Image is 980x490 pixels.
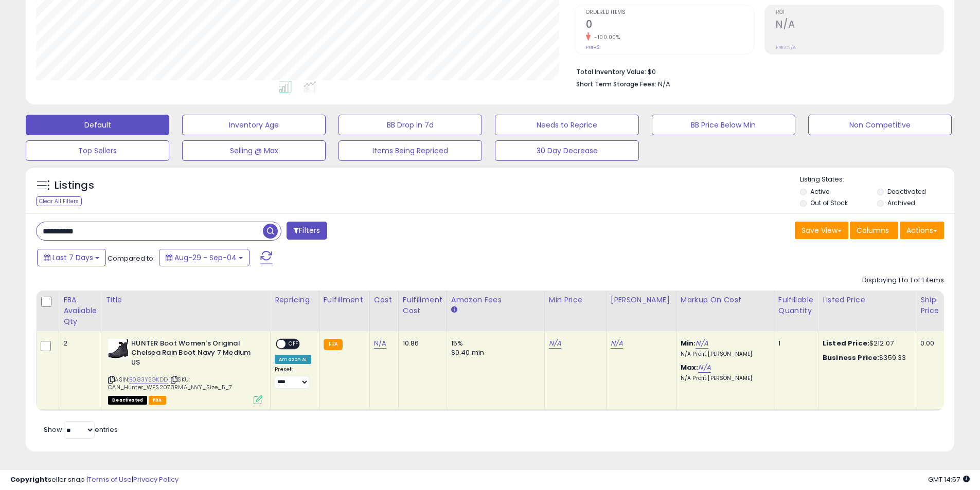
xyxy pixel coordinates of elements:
[676,291,774,331] th: The percentage added to the cost of goods (COGS) that forms the calculator for Min & Max prices.
[451,348,537,357] div: $0.40 min
[108,375,232,391] span: | SKU: CAN_Hunter_WFS2078RMA_NVY_Size_5_7
[88,475,132,484] a: Terms of Use
[105,295,266,305] div: Title
[10,475,179,485] div: seller snap | |
[900,222,944,239] button: Actions
[696,338,708,349] a: N/A
[37,249,106,266] button: Last 7 Days
[823,295,912,305] div: Listed Price
[681,351,766,358] p: N/A Profit [PERSON_NAME]
[26,140,169,161] button: Top Sellers
[776,10,943,15] span: ROI
[658,79,670,89] span: N/A
[275,366,311,389] div: Preset:
[611,295,672,305] div: [PERSON_NAME]
[586,19,754,32] h2: 0
[55,178,94,193] h5: Listings
[275,355,311,364] div: Amazon AI
[611,338,623,349] a: N/A
[451,339,537,348] div: 15%
[795,222,848,239] button: Save View
[451,305,457,315] small: Amazon Fees.
[681,338,696,348] b: Min:
[928,475,970,484] span: 2025-09-12 14:57 GMT
[810,187,829,196] label: Active
[681,295,770,305] div: Markup on Cost
[287,222,327,240] button: Filters
[862,276,944,285] div: Displaying 1 to 1 of 1 items
[133,475,179,484] a: Privacy Policy
[403,339,439,348] div: 10.86
[887,187,926,196] label: Deactivated
[698,362,710,373] a: N/A
[174,252,237,263] span: Aug-29 - Sep-04
[586,10,754,15] span: Ordered Items
[778,339,810,348] div: 1
[108,253,155,263] span: Compared to:
[159,249,250,266] button: Aug-29 - Sep-04
[920,339,937,348] div: 0.00
[286,339,302,348] span: OFF
[800,175,954,185] p: Listing States:
[451,295,540,305] div: Amazon Fees
[131,339,256,370] b: HUNTER Boot Women's Original Chelsea Rain Boot Navy 7 Medium US
[920,295,941,316] div: Ship Price
[129,375,168,384] a: B083YSGKDD
[403,295,442,316] div: Fulfillment Cost
[324,339,343,350] small: FBA
[591,33,620,41] small: -100.00%
[857,225,889,235] span: Columns
[549,295,602,305] div: Min Price
[810,198,848,207] label: Out of Stock
[776,44,796,50] small: Prev: N/A
[149,396,166,405] span: FBA
[681,375,766,382] p: N/A Profit [PERSON_NAME]
[586,44,600,50] small: Prev: 2
[850,222,898,239] button: Columns
[576,67,646,76] b: Total Inventory Value:
[495,140,638,161] button: 30 Day Decrease
[778,295,814,316] div: Fulfillable Quantity
[275,295,314,305] div: Repricing
[26,115,169,135] button: Default
[808,115,952,135] button: Non Competitive
[823,353,908,362] div: $359.33
[108,396,147,405] span: All listings that are unavailable for purchase on Amazon for any reason other than out-of-stock
[52,252,93,263] span: Last 7 Days
[10,475,48,484] strong: Copyright
[652,115,795,135] button: BB Price Below Min
[681,362,699,372] b: Max:
[182,115,326,135] button: Inventory Age
[576,80,656,88] b: Short Term Storage Fees:
[549,338,561,349] a: N/A
[108,339,129,358] img: 31GjhZPb2XL._SL40_.jpg
[63,339,93,348] div: 2
[374,338,386,349] a: N/A
[36,196,82,206] div: Clear All Filters
[338,115,482,135] button: BB Drop in 7d
[495,115,638,135] button: Needs to Reprice
[887,198,915,207] label: Archived
[823,353,879,362] b: Business Price:
[44,425,118,434] span: Show: entries
[63,295,97,327] div: FBA Available Qty
[108,339,262,404] div: ASIN:
[823,338,869,348] b: Listed Price:
[776,19,943,32] h2: N/A
[324,295,365,305] div: Fulfillment
[374,295,394,305] div: Cost
[182,140,326,161] button: Selling @ Max
[576,65,936,77] li: $0
[338,140,482,161] button: Items Being Repriced
[823,339,908,348] div: $212.07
